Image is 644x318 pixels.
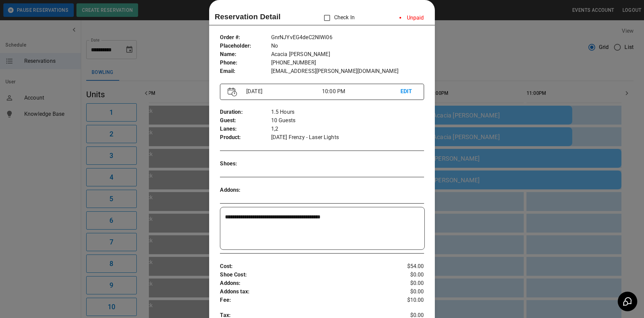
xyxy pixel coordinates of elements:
[220,42,271,50] p: Placeholder :
[220,50,271,59] p: Name :
[220,279,390,288] p: Addons :
[220,125,271,133] p: Lanes :
[400,87,416,96] p: EDIT
[220,133,271,142] p: Product :
[271,125,424,133] p: 1,2
[220,186,271,194] p: Addons :
[220,67,271,76] p: Email :
[244,87,322,96] p: [DATE]
[271,42,424,50] p: No
[220,108,271,116] p: Duration :
[390,262,424,271] p: $54.00
[390,279,424,288] p: $0.00
[271,50,424,59] p: Acacia [PERSON_NAME]
[271,59,424,67] p: [PHONE_NUMBER]
[271,108,424,116] p: 1.5 Hours
[220,296,390,304] p: Fee :
[220,288,390,296] p: Addons tax :
[220,116,271,125] p: Guest :
[228,87,237,97] img: Vector
[215,11,281,22] p: Reservation Detail
[390,296,424,304] p: $10.00
[220,33,271,42] p: Order # :
[271,67,424,76] p: [EMAIL_ADDRESS][PERSON_NAME][DOMAIN_NAME]
[320,11,355,25] p: Check In
[220,271,390,279] p: Shoe Cost :
[220,160,271,168] p: Shoes :
[220,59,271,67] p: Phone :
[390,288,424,296] p: $0.00
[271,116,424,125] p: 10 Guests
[322,87,400,96] p: 10:00 PM
[271,33,424,42] p: GnrNJYvEG4deC2NlWi06
[390,271,424,279] p: $0.00
[394,11,429,25] li: Unpaid
[220,262,390,271] p: Cost :
[271,133,424,142] p: [DATE] Frenzy - Laser Lights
